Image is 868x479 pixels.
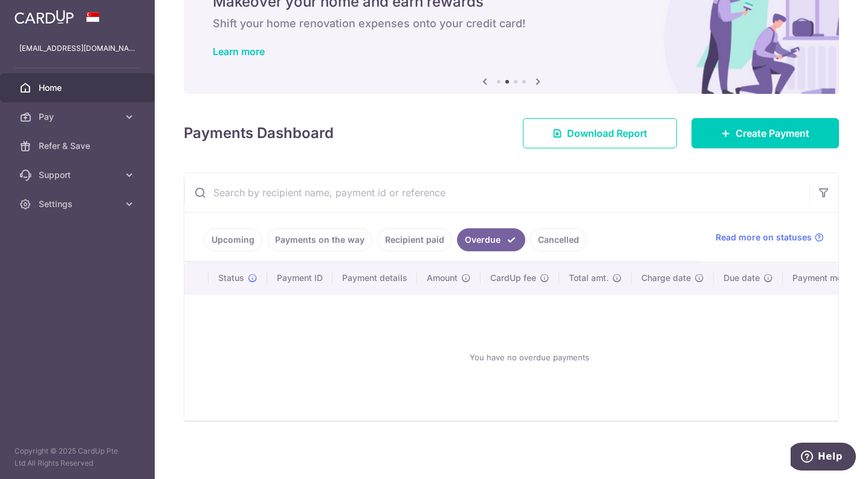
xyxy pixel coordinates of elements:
[184,173,809,212] input: Search by recipient name, payment id or reference
[19,42,135,55] p: [EMAIL_ADDRESS][DOMAIN_NAME]
[736,126,809,140] span: Create Payment
[569,272,609,284] span: Total amt.
[213,45,265,58] a: Learn more
[39,82,118,94] span: Home
[199,304,860,411] div: You have no overdue payments
[377,228,452,251] a: Recipient paid
[691,118,839,148] a: Create Payment
[716,231,824,243] a: Read more on statuses
[39,140,118,152] span: Refer & Save
[641,272,691,284] span: Charge date
[267,262,332,294] th: Payment ID
[523,118,677,148] a: Download Report
[15,10,74,24] img: CardUp
[332,262,417,294] th: Payment details
[204,228,262,251] a: Upcoming
[490,272,536,284] span: CardUp fee
[39,198,118,210] span: Settings
[567,126,647,140] span: Download Report
[184,122,334,144] h4: Payments Dashboard
[724,272,760,284] span: Due date
[427,272,458,284] span: Amount
[39,169,118,181] span: Support
[716,231,812,243] span: Read more on statuses
[218,272,244,284] span: Status
[791,443,856,473] iframe: Opens a widget where you can find more information
[213,16,810,31] h6: Shift your home renovation expenses onto your credit card!
[530,228,587,251] a: Cancelled
[457,228,525,251] a: Overdue
[39,111,118,123] span: Pay
[267,228,372,251] a: Payments on the way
